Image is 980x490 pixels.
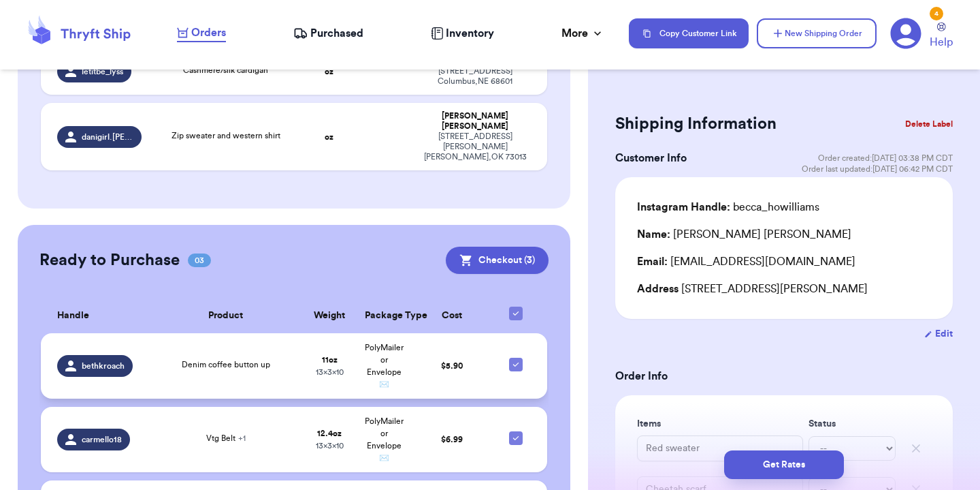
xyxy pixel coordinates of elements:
span: Email: [637,256,668,267]
h3: Customer Info [615,150,687,166]
th: Weight [302,298,357,333]
th: Cost [411,298,493,333]
th: Product [150,298,302,333]
a: 4 [890,18,921,49]
a: Purchased [293,25,363,42]
h2: Shipping Information [615,113,777,135]
div: [EMAIL_ADDRESS][DOMAIN_NAME] [637,254,931,270]
button: Checkout (3) [446,247,549,274]
span: Help [930,34,953,50]
span: Handle [57,309,89,323]
div: [PERSON_NAME] [PERSON_NAME] [419,111,531,132]
span: PolyMailer or Envelope ✉️ [365,417,404,462]
button: Edit [924,327,953,341]
span: Cashmere/silk cardigan [183,66,268,74]
span: Vtg Belt [206,434,246,442]
div: [STREET_ADDRESS] Columbus , NE 68601 [419,66,531,87]
div: [PERSON_NAME] [PERSON_NAME] [637,226,851,243]
span: $ 5.90 [441,362,463,370]
a: Orders [177,25,226,42]
div: becca_howilliams [637,199,819,215]
span: Order last updated: [DATE] 06:42 PM CDT [802,164,953,174]
strong: 11 oz [322,356,338,364]
h3: Order Info [615,368,953,384]
span: carmello18 [82,434,122,445]
span: Instagram Handle: [637,202,730,213]
span: Denim coffee button up [182,361,270,369]
span: letitbe_lyss [82,66,123,77]
span: 03 [188,254,211,267]
span: Order created: [DATE] 03:38 PM CDT [818,153,953,164]
span: Orders [191,25,226,41]
label: Status [808,417,896,431]
button: Delete Label [900,109,958,139]
button: Get Rates [724,450,844,479]
span: $ 6.99 [441,435,463,444]
button: Copy Customer Link [629,18,749,48]
strong: 12.4 oz [317,429,342,438]
a: Help [930,22,953,50]
div: 4 [930,7,943,20]
span: PolyMailer or Envelope ✉️ [365,343,404,388]
div: [STREET_ADDRESS][PERSON_NAME] [637,281,931,297]
th: Package Type [357,298,411,333]
span: Zip sweater and western shirt [171,132,280,140]
span: Address [637,284,679,294]
strong: oz [325,133,333,141]
span: bethkroach [82,361,125,371]
span: 13 x 3 x 10 [316,442,344,450]
span: + 1 [238,434,246,442]
span: danigirl.[PERSON_NAME] [82,132,133,142]
a: Inventory [431,25,494,42]
div: More [561,25,604,42]
h2: Ready to Purchase [39,249,180,271]
strong: oz [325,67,333,76]
span: Name: [637,229,670,240]
span: Inventory [446,25,494,42]
div: [STREET_ADDRESS][PERSON_NAME] [PERSON_NAME] , OK 73013 [419,132,531,162]
label: Items [637,417,803,431]
span: 13 x 3 x 10 [316,368,344,376]
span: Purchased [310,25,363,42]
button: New Shipping Order [757,18,877,48]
